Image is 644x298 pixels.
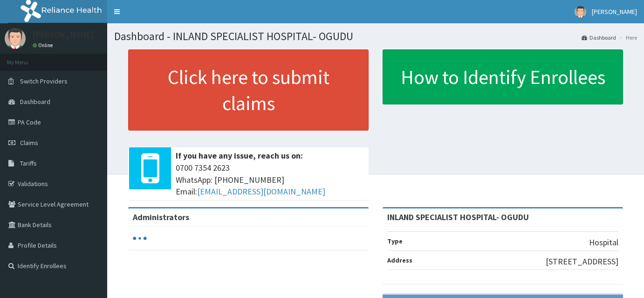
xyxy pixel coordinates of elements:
p: [PERSON_NAME] [33,30,94,39]
strong: INLAND SPECIALIST HOSPITAL- OGUDU [387,212,529,222]
span: Tariffs [20,159,37,167]
b: If you have any issue, reach us on: [176,150,303,161]
img: User Image [575,6,586,18]
span: [PERSON_NAME] [592,7,637,16]
span: Switch Providers [20,77,68,85]
b: Type [387,237,403,245]
b: Administrators [133,212,189,222]
li: Here [617,34,637,42]
b: Address [387,256,412,264]
span: Claims [20,139,38,147]
svg: audio-loading [133,231,147,245]
h1: Dashboard - INLAND SPECIALIST HOSPITAL- OGUDU [114,30,637,42]
p: [STREET_ADDRESS] [546,256,618,268]
a: Click here to submit claims [128,49,369,131]
p: Hospital [589,236,618,249]
a: [EMAIL_ADDRESS][DOMAIN_NAME] [197,186,325,197]
span: Dashboard [20,97,50,106]
span: 0700 7354 2623 WhatsApp: [PHONE_NUMBER] Email: [176,162,364,198]
a: How to Identify Enrollees [383,49,623,104]
img: User Image [5,28,26,49]
a: Dashboard [582,34,616,42]
a: Online [33,42,55,49]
